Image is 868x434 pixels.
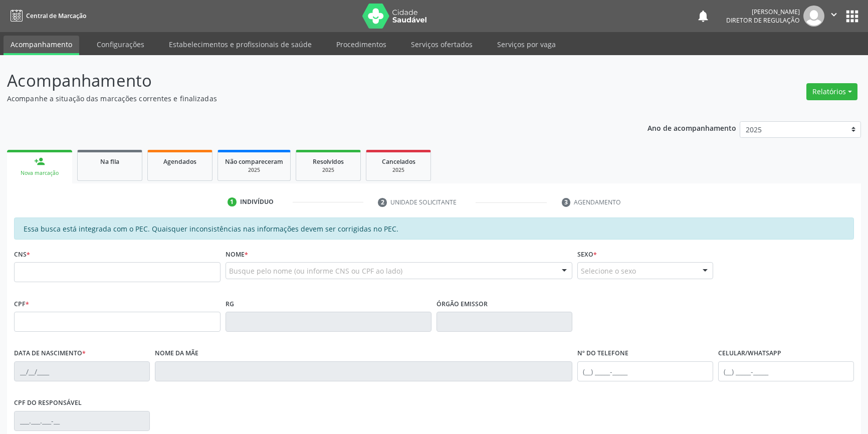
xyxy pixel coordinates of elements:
input: (__) _____-_____ [718,361,854,381]
div: Nova marcação [14,169,65,177]
div: [PERSON_NAME] [726,8,800,16]
a: Serviços por vaga [490,36,563,53]
div: Essa busca está integrada com o PEC. Quaisquer inconsistências nas informações devem ser corrigid... [14,218,854,240]
img: img [803,6,824,27]
input: ___.___.___-__ [14,411,150,431]
button: notifications [696,9,710,23]
label: Órgão emissor [437,296,488,312]
i:  [828,9,839,20]
p: Ano de acompanhamento [647,121,736,134]
label: CPF [14,296,29,312]
p: Acompanhamento [7,68,605,93]
input: __/__/____ [14,361,150,381]
div: person_add [34,156,45,167]
span: Não compareceram [225,157,283,166]
label: Sexo [577,247,597,262]
button: apps [843,8,861,25]
div: 2025 [225,166,283,174]
a: Procedimentos [329,36,393,53]
button: Relatórios [806,83,857,100]
p: Acompanhe a situação das marcações correntes e finalizadas [7,93,605,104]
label: CNS [14,247,30,262]
span: Busque pelo nome (ou informe CNS ou CPF ao lado) [229,266,402,276]
span: Resolvidos [313,157,344,166]
a: Configurações [90,36,151,53]
label: Celular/WhatsApp [718,346,781,361]
label: Data de nascimento [14,346,86,361]
div: 2025 [303,166,353,174]
span: Diretor de regulação [726,16,800,25]
div: 2025 [373,166,423,174]
label: CPF do responsável [14,395,82,411]
span: Agendados [163,157,196,166]
button:  [824,6,843,27]
label: RG [226,296,234,312]
span: Selecione o sexo [581,266,636,276]
label: Nome [226,247,248,262]
span: Na fila [100,157,119,166]
span: Cancelados [382,157,415,166]
div: Indivíduo [240,197,274,206]
label: Nome da mãe [155,346,198,361]
span: Central de Marcação [26,12,86,20]
label: Nº do Telefone [577,346,628,361]
a: Acompanhamento [4,36,79,55]
input: (__) _____-_____ [577,361,713,381]
div: 1 [228,197,237,206]
a: Central de Marcação [7,8,86,24]
a: Serviços ofertados [404,36,480,53]
a: Estabelecimentos e profissionais de saúde [162,36,319,53]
